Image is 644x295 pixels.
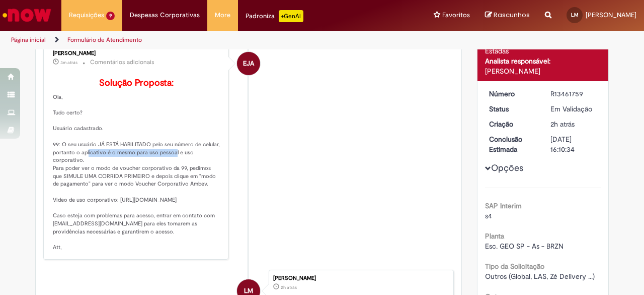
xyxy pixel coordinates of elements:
span: 9 [106,12,115,20]
span: EJA [243,51,254,76]
b: Planta [485,231,504,241]
dt: Criação [481,119,543,129]
ul: Trilhas de página [8,31,422,49]
span: 2h atrás [281,284,297,290]
div: Padroniza [246,10,303,22]
dt: Número [481,89,543,99]
span: Requisições [69,10,104,20]
span: Outros (Global, LAS, Zé Delivery ...) [485,272,595,281]
p: +GenAi [279,10,303,22]
span: s4 [485,211,492,220]
p: Ola, Tudo certo? Usuário cadastrado. 99: O seu usuário JÁ ESTÁ HABILITADO pelo seu número de celu... [53,78,220,252]
span: LM [571,12,579,18]
div: Em Validação [550,104,597,114]
span: 3m atrás [60,60,77,66]
span: More [215,10,230,20]
div: R13461759 [550,89,597,99]
a: Página inicial [11,36,46,44]
span: [PERSON_NAME] [586,11,636,19]
span: Esc. GEO SP - As - BRZN [485,242,563,251]
b: SAP Interim [485,201,522,210]
img: ServiceNow [1,5,53,25]
div: [DATE] 16:10:34 [550,134,597,154]
time: 29/08/2025 13:17:17 [60,60,77,66]
div: [PERSON_NAME] [53,50,220,56]
div: Emilio Jose Andres Casado [237,52,260,75]
a: Formulário de Atendimento [67,36,142,44]
div: [PERSON_NAME] [273,275,448,281]
span: 2h atrás [550,120,575,129]
span: Favoritos [442,10,470,20]
time: 29/08/2025 11:10:30 [550,120,575,129]
div: Analista responsável: [485,56,601,66]
small: Comentários adicionais [90,58,154,67]
b: Solução Proposta: [99,77,174,89]
span: Despesas Corporativas [130,10,200,20]
a: Rascunhos [485,11,530,20]
dt: Conclusão Estimada [481,134,543,154]
b: Tipo da Solicitação [485,262,544,271]
time: 29/08/2025 11:10:30 [281,284,297,290]
div: [PERSON_NAME] [485,66,601,76]
div: 29/08/2025 11:10:30 [550,119,597,129]
dt: Status [481,104,543,114]
span: Rascunhos [494,10,530,20]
